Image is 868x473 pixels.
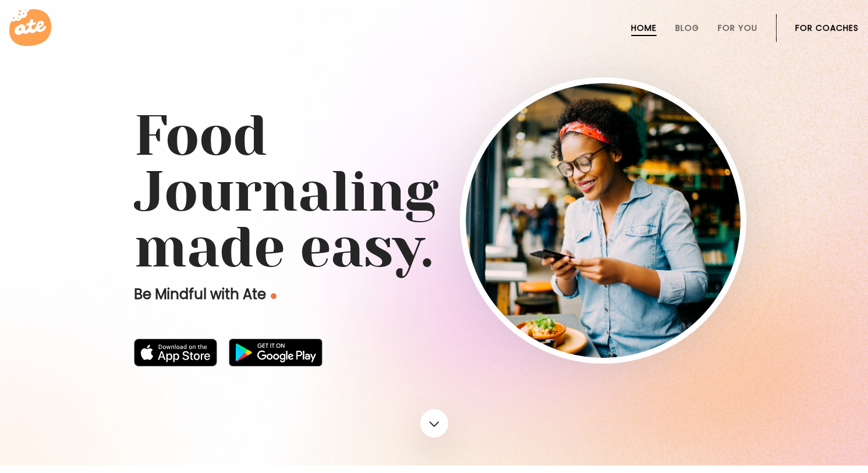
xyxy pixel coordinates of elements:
[134,285,460,304] p: Be Mindful with Ate
[631,23,657,33] a: Home
[718,23,757,33] a: For You
[795,23,859,33] a: For Coaches
[229,339,323,367] img: badge-download-google.png
[466,83,741,358] img: home-hero-img-rounded.png
[675,23,699,33] a: Blog
[134,108,735,276] h1: Food Journaling made easy.
[134,339,218,367] img: badge-download-apple.svg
